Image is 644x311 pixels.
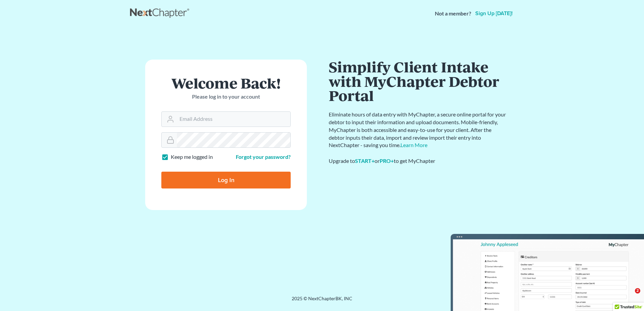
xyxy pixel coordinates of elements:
span: 2 [635,288,640,293]
a: Forgot your password? [236,153,291,160]
p: Please log in to your account [161,93,291,101]
a: Sign up [DATE]! [474,11,514,16]
a: Learn More [400,142,427,148]
div: 2025 © NextChapterBK, INC [130,295,514,307]
div: Upgrade to or to get MyChapter [329,157,507,165]
input: Email Address [177,112,290,127]
label: Keep me logged in [171,153,213,161]
strong: Not a member? [435,10,471,18]
a: PRO+ [380,158,394,164]
p: Eliminate hours of data entry with MyChapter, a secure online portal for your debtor to input the... [329,111,507,149]
h1: Simplify Client Intake with MyChapter Debtor Portal [329,60,507,103]
a: START+ [355,158,375,164]
h1: Welcome Back! [161,76,291,90]
input: Log In [161,172,291,188]
iframe: Intercom live chat [621,288,637,304]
